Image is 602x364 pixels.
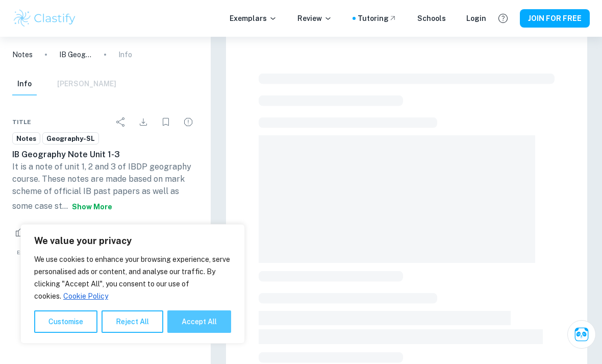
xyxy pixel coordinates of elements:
[230,13,277,24] p: Exemplars
[63,292,109,301] a: Cookie Policy
[133,112,154,132] div: Download
[12,73,37,95] button: Info
[494,10,512,27] button: Help and Feedback
[13,134,40,144] span: Notes
[297,13,332,24] p: Review
[12,161,198,216] p: It is a note of unit 1, 2 and 3 of IBDP geography course. These notes are made based on mark sche...
[12,49,33,60] a: Notes
[178,112,198,132] div: Report issue
[156,112,176,132] div: Bookmark
[12,224,43,240] div: Like
[12,149,198,161] h6: IB Geography Note Unit 1-3
[59,49,92,60] p: IB Geography Note Unit 1-3
[102,310,163,333] button: Reject All
[12,8,77,29] img: Clastify logo
[43,134,98,144] span: Geography-SL
[358,13,397,24] a: Tutoring
[567,320,596,349] button: Ask Clai
[20,224,245,344] div: We value your privacy
[68,198,116,216] button: Show more
[12,132,40,145] a: Notes
[520,9,590,28] button: JOIN FOR FREE
[417,13,446,24] a: Schools
[466,13,486,24] a: Login
[111,112,131,132] div: Share
[42,132,99,145] a: Geography-SL
[34,253,231,302] p: We use cookies to enhance your browsing experience, serve personalised ads or content, and analys...
[34,235,231,247] p: We value your privacy
[34,310,97,333] button: Customise
[167,310,231,333] button: Accept All
[118,49,132,60] p: Info
[12,249,198,264] span: Example of past student work. For reference on structure and expectations only. Do not copy.
[12,117,31,127] span: Title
